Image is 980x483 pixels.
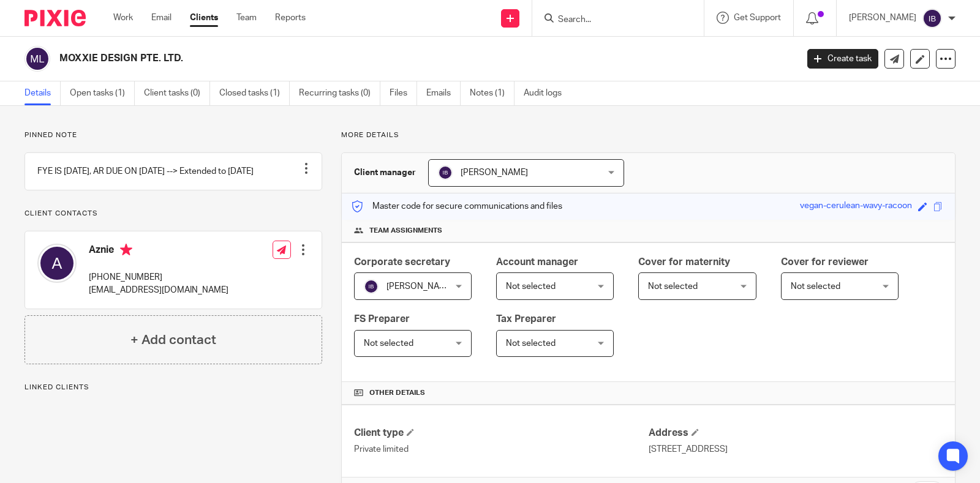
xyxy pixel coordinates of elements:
[354,443,648,455] p: Private limited
[496,314,556,324] span: Tax Preparer
[386,282,454,291] span: [PERSON_NAME]
[638,257,730,267] span: Cover for maternity
[557,15,667,26] input: Search
[506,339,556,348] span: Not selected
[781,257,869,267] span: Cover for reviewer
[506,282,556,291] span: Not selected
[438,165,453,180] img: svg%3E
[37,244,77,283] img: svg%3E
[734,13,781,22] span: Get Support
[354,314,410,324] span: FS Preparer
[800,200,912,214] div: vegan-cerulean-wavy-racoon
[470,81,514,105] a: Notes (1)
[341,130,956,140] p: More details
[24,46,50,72] img: svg%3E
[275,12,306,24] a: Reports
[496,257,578,267] span: Account manager
[351,200,562,212] p: Master code for secure communications and files
[426,81,461,105] a: Emails
[89,284,228,296] p: [EMAIL_ADDRESS][DOMAIN_NAME]
[364,339,413,348] span: Not selected
[24,209,322,219] p: Client contacts
[648,282,698,291] span: Not selected
[70,81,135,105] a: Open tasks (1)
[89,271,228,283] p: [PHONE_NUMBER]
[364,279,379,294] img: svg%3E
[354,167,416,179] h3: Client manager
[151,12,171,24] a: Email
[24,383,322,392] p: Linked clients
[390,81,417,105] a: Files
[354,257,450,267] span: Corporate secretary
[236,12,257,24] a: Team
[922,9,942,28] img: svg%3E
[299,81,380,105] a: Recurring tasks (0)
[791,282,840,291] span: Not selected
[849,12,916,24] p: [PERSON_NAME]
[369,388,425,398] span: Other details
[120,244,132,256] i: Primary
[144,81,210,105] a: Client tasks (0)
[649,443,943,455] p: [STREET_ADDRESS]
[649,427,943,440] h4: Address
[524,81,571,105] a: Audit logs
[113,12,133,24] a: Work
[461,168,528,177] span: [PERSON_NAME]
[190,12,218,24] a: Clients
[59,52,643,65] h2: MOXXIE DESIGN PTE. LTD.
[807,49,878,69] a: Create task
[219,81,290,105] a: Closed tasks (1)
[130,331,216,350] h4: + Add contact
[24,81,61,105] a: Details
[89,244,228,259] h4: Aznie
[369,226,442,236] span: Team assignments
[354,427,648,440] h4: Client type
[24,130,322,140] p: Pinned note
[24,10,86,26] img: Pixie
